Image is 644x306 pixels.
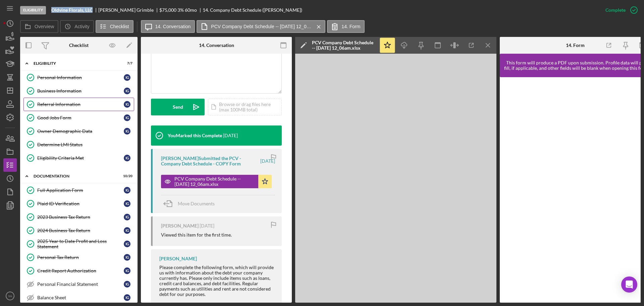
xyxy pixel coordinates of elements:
span: Move Documents [178,201,215,206]
button: PCV Company Debt Schedule -- [DATE] 12_06am.xlsx [197,20,325,33]
button: Move Documents [161,195,221,212]
div: Business Information [37,88,124,94]
div: Documentation [34,174,116,178]
a: Balance SheetIG [23,291,134,304]
div: [PERSON_NAME] Submitted the PCV - Company Debt Schedule - COPY Form [161,156,259,166]
div: 2025 Year to Date Profit and Loss Statement [37,239,124,249]
a: Determine LMI Status [23,138,134,151]
a: Business InformationIG [23,84,134,98]
div: I G [124,227,130,234]
div: I G [124,294,130,301]
div: 10 / 20 [120,174,132,178]
div: 3 % [177,7,184,13]
a: Good Jobs FormIG [23,111,134,124]
a: Plaid ID VerificationIG [23,197,134,210]
a: 2025 Year to Date Profit and Loss StatementIG [23,237,134,251]
div: I G [124,241,130,247]
label: 14. Form [341,24,360,29]
div: [PERSON_NAME] Grimble [98,7,159,13]
a: Credit Report AuthorizationIG [23,264,134,277]
div: Complete [605,3,626,17]
div: I G [124,114,130,121]
div: You Marked this Complete [168,133,222,138]
label: Overview [35,24,54,29]
label: Checklist [110,24,129,29]
div: PCV Company Debt Schedule -- [DATE] 12_06am.xlsx [174,176,255,187]
a: Owner Demographic DataIG [23,124,134,138]
div: Credit Report Authorization [37,268,124,273]
div: Balance Sheet [37,295,124,300]
div: PCV Company Debt Schedule -- [DATE] 12_06am.xlsx [312,40,376,51]
div: Personal Information [37,75,124,80]
div: Please complete the following form, which will provide us with information about the debt your co... [159,265,275,297]
a: 2023 Business Tax ReturnIG [23,210,134,224]
a: Eligibility Criteria MetIG [23,151,134,165]
div: Checklist [69,43,89,48]
div: Determine LMI Status [37,142,134,147]
label: PCV Company Debt Schedule -- [DATE] 12_06am.xlsx [211,24,312,29]
time: 2025-10-01 04:06 [260,158,275,164]
div: Personal Financial Statement [37,282,124,287]
div: Owner Demographic Data [37,129,124,134]
div: Personal Tax Return [37,255,124,260]
div: Good Jobs Form [37,115,124,120]
label: Activity [74,24,89,29]
div: I G [124,128,130,135]
div: Viewed this item for the first time. [161,232,232,238]
div: 60 mo [185,7,197,13]
div: I G [124,254,130,261]
div: 2024 Business Tax Return [37,228,124,233]
div: 7 / 7 [120,61,132,65]
div: I G [124,155,130,161]
time: 2025-10-01 16:44 [223,133,238,138]
a: Full Application FormIG [23,184,134,197]
div: I G [124,267,130,274]
a: Referral InformationIG [23,98,134,111]
button: Overview [20,20,58,33]
div: [PERSON_NAME] [159,256,197,261]
button: Complete [599,3,641,17]
button: Activity [60,20,94,33]
span: $75,000 [159,7,176,13]
div: [PERSON_NAME] [161,223,199,228]
text: YA [8,294,12,298]
b: Oldvine Florals, LLC [51,7,93,13]
button: PCV Company Debt Schedule -- [DATE] 12_06am.xlsx [161,175,272,188]
a: Personal InformationIG [23,71,134,84]
label: 14. Conversation [155,24,191,29]
div: Open Intercom Messenger [621,276,637,293]
button: 14. Conversation [141,20,195,33]
div: I G [124,187,130,194]
a: Personal Financial StatementIG [23,277,134,291]
div: I G [124,214,130,220]
div: 14. Company Debt Schedule ([PERSON_NAME]) [203,7,302,13]
div: 2023 Business Tax Return [37,214,124,220]
div: Send [173,99,183,115]
div: I G [124,101,130,108]
div: I G [124,88,130,94]
time: 2025-09-11 18:44 [200,223,214,228]
div: I G [124,281,130,288]
div: Eligibility [34,61,116,65]
a: 2024 Business Tax ReturnIG [23,224,134,237]
button: 14. Form [327,20,365,33]
div: I G [124,200,130,207]
button: Checklist [96,20,133,33]
div: 14. Form [566,43,585,48]
button: YA [3,289,17,303]
div: Plaid ID Verification [37,201,124,206]
a: Personal Tax ReturnIG [23,251,134,264]
div: I G [124,74,130,81]
div: Eligibility Criteria Met [37,155,124,161]
div: Full Application Form [37,188,124,193]
div: Referral Information [37,102,124,107]
div: 14. Conversation [199,43,234,48]
iframe: Document Preview [295,54,496,303]
div: Eligibility [20,6,46,14]
button: Send [151,99,205,115]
